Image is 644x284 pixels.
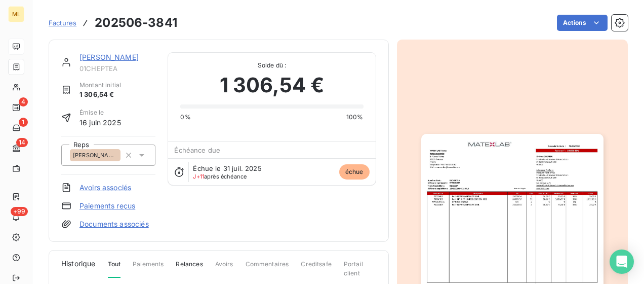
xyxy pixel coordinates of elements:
a: Documents associés [79,219,149,229]
span: Factures [49,19,76,27]
span: [PERSON_NAME] [73,152,117,158]
span: Relances [176,260,203,277]
span: 1 306,54 € [79,90,121,100]
span: 4 [19,97,28,106]
span: 0% [180,113,190,122]
span: Échue le 31 juil. 2025 [193,164,261,172]
a: Avoirs associés [79,183,131,193]
h3: 202506-3841 [95,14,177,32]
span: après échéance [193,173,247,180]
a: Paiements reçus [79,201,135,211]
div: Open Intercom Messenger [610,250,634,274]
span: Commentaires [246,260,289,277]
span: Émise le [79,108,121,117]
span: Échéance due [174,146,220,154]
span: J+11 [193,173,204,180]
span: Tout [108,260,121,278]
span: Creditsafe [301,260,332,277]
span: Montant initial [79,81,121,90]
span: 14 [16,138,28,147]
span: 100% [346,113,364,122]
a: 4 [8,99,24,116]
span: 01CHEPTEA [79,64,155,73]
span: 1 [19,118,28,127]
a: 14 [8,140,24,156]
span: échue [339,164,370,180]
button: Actions [557,15,608,31]
span: Historique [61,259,96,269]
span: Paiements [133,260,164,277]
span: 1 306,54 € [220,70,325,100]
a: Factures [49,18,76,28]
span: Solde dû : [180,61,363,70]
div: ML [8,6,24,22]
span: 16 juin 2025 [79,117,121,128]
a: 1 [8,120,24,136]
span: +99 [11,207,28,216]
span: Avoirs [215,260,233,277]
a: [PERSON_NAME] [79,53,139,61]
